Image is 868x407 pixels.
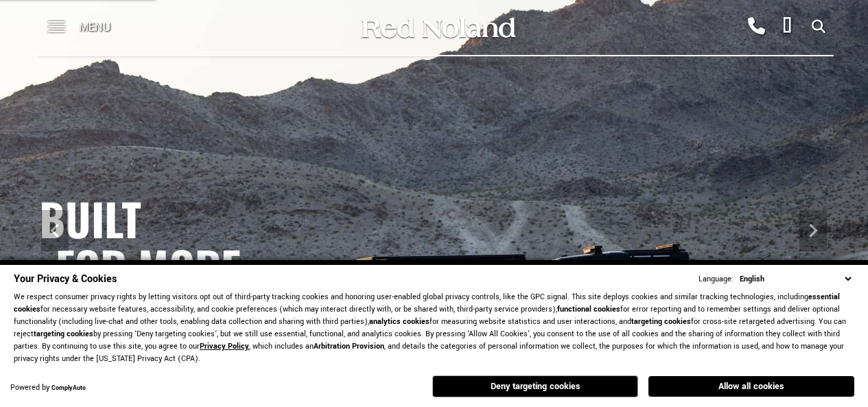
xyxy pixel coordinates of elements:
a: ComplyAuto [51,384,86,393]
button: Deny targeting cookies [432,375,638,397]
strong: targeting cookies [631,316,691,327]
img: Red Noland Auto Group [359,16,517,40]
div: Previous [41,210,69,251]
strong: analytics cookies [369,316,430,327]
strong: Arbitration Provision [314,341,384,351]
strong: targeting cookies [34,329,93,339]
select: Language Select [736,272,854,286]
div: Language: [699,275,734,283]
a: Privacy Policy [200,341,249,351]
strong: functional cookies [557,304,620,314]
p: We respect consumer privacy rights by letting visitors opt out of third-party tracking cookies an... [14,291,854,365]
span: Your Privacy & Cookies [14,272,117,286]
div: Powered by [10,384,86,393]
div: Next [799,210,827,251]
button: Allow all cookies [648,376,854,397]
